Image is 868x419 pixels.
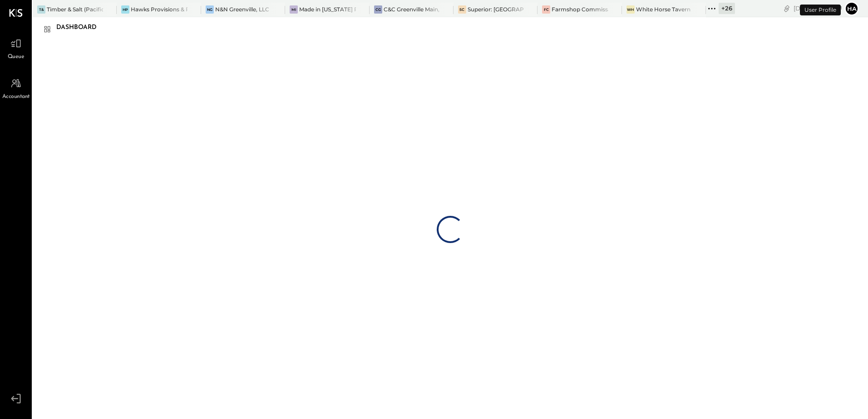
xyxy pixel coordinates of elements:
a: Accountant [0,75,31,101]
div: + 26 [719,3,735,14]
div: Farmshop Commissary [552,5,608,13]
div: Dashboard [56,20,106,35]
div: Mi [290,5,298,14]
div: HP [121,5,129,14]
div: Timber & Salt (Pacific Dining CA1 LLC) [47,5,103,13]
div: copy link [782,4,791,13]
a: Queue [0,35,31,61]
div: User Profile [800,5,841,15]
div: CG [374,5,382,14]
span: Queue [8,53,25,61]
div: Made in [US_STATE] Pizza [GEOGRAPHIC_DATA] [299,5,355,13]
div: N&N Greenville, LLC [215,5,269,13]
button: ha [844,1,859,16]
div: [DATE] [794,4,842,13]
div: T& [37,5,45,14]
span: Accountant [2,93,30,101]
div: NG [206,5,214,14]
div: SC [458,5,466,14]
div: Hawks Provisions & Public House [131,5,187,13]
div: Superior: [GEOGRAPHIC_DATA] [468,5,524,13]
div: WH [626,5,635,14]
div: FC [542,5,550,14]
div: C&C Greenville Main, LLC [384,5,440,13]
div: White Horse Tavern [636,5,690,13]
